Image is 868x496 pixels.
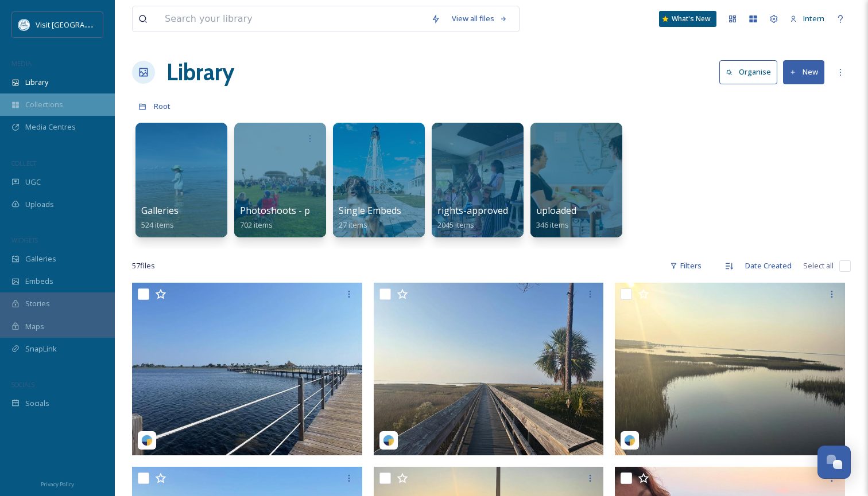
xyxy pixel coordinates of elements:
[240,205,323,230] a: Photoshoots - paid702 items
[25,276,53,287] span: Embeds
[25,99,63,110] span: Collections
[25,77,48,88] span: Library
[664,255,707,277] div: Filters
[25,122,76,132] span: Media Centres
[374,283,604,455] img: slhanrahan-18020666558772097.jpeg
[11,59,32,68] span: MEDIA
[132,260,155,271] span: 57 file s
[141,435,153,446] img: snapsea-logo.png
[25,177,41,188] span: UGC
[615,283,845,455] img: slhanrahan-18013708874792662.jpeg
[41,481,74,488] span: Privacy Policy
[536,204,576,217] span: uploaded
[659,11,716,27] a: What's New
[383,435,394,446] img: snapsea-logo.png
[11,159,36,167] span: COLLECT
[536,220,569,230] span: 346 items
[159,6,425,32] input: Search your library
[141,220,174,230] span: 524 items
[25,321,44,332] span: Maps
[339,204,401,217] span: Single Embeds
[339,220,367,230] span: 27 items
[141,204,179,217] span: Galleries
[437,204,508,217] span: rights-approved
[536,205,576,230] a: uploaded346 items
[132,283,362,455] img: slhanrahan-18091898335832208.jpeg
[25,343,57,354] span: SnapLink
[446,7,513,30] a: View all files
[437,205,508,230] a: rights-approved2045 items
[25,398,49,409] span: Socials
[18,19,30,30] img: download%20%282%29.png
[783,60,824,84] button: New
[817,446,851,479] button: Open Chat
[784,7,830,30] a: Intern
[41,477,74,490] a: Privacy Policy
[141,205,179,230] a: Galleries524 items
[624,435,635,446] img: snapsea-logo.png
[154,99,170,113] a: Root
[719,60,777,84] button: Organise
[25,199,54,210] span: Uploads
[25,253,56,264] span: Galleries
[11,236,38,244] span: WIDGETS
[803,13,824,24] span: Intern
[166,55,234,89] a: Library
[803,260,834,271] span: Select all
[240,220,273,230] span: 702 items
[437,220,474,230] span: 2045 items
[154,101,170,111] span: Root
[240,204,323,217] span: Photoshoots - paid
[11,380,34,389] span: SOCIALS
[25,298,50,309] span: Stories
[36,19,125,30] span: Visit [GEOGRAPHIC_DATA]
[339,205,401,230] a: Single Embeds27 items
[739,255,797,277] div: Date Created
